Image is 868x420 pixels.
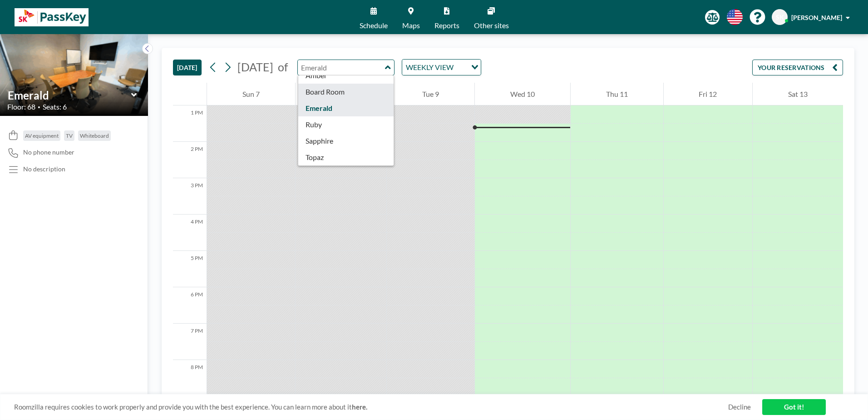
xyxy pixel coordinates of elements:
span: Other sites [474,22,509,29]
span: TV [66,132,73,139]
div: Wed 10 [475,83,570,105]
span: Whiteboard [80,132,109,139]
div: 8 PM [173,360,207,396]
img: organization-logo [15,8,89,26]
span: Seats: 6 [43,102,67,111]
span: AV equipment [25,132,59,139]
div: Amber [298,67,394,84]
div: 7 PM [173,324,207,360]
a: here. [352,403,367,411]
div: Sun 7 [207,83,295,105]
div: Tue 9 [387,83,474,105]
span: Floor: 68 [7,102,35,111]
span: Reports [434,22,459,29]
div: No description [23,165,65,173]
div: Mon 8 [296,83,387,105]
span: Roomzilla requires cookies to work properly and provide you with the best experience. You can lea... [14,403,728,411]
button: [DATE] [173,60,202,75]
a: Decline [728,403,751,411]
div: 5 PM [173,251,207,287]
span: No phone number [23,148,74,156]
div: Sapphire [298,133,394,149]
span: Maps [402,22,420,29]
div: 2 PM [173,142,207,178]
span: [DATE] [237,60,273,74]
span: [PERSON_NAME] [791,14,842,21]
span: Schedule [360,22,388,29]
div: Thu 11 [571,83,663,105]
div: Ruby [298,116,394,133]
input: Emerald [298,60,385,75]
div: Search for option [402,60,481,75]
input: Emerald [8,89,131,102]
div: Emerald [298,100,394,116]
span: of [278,60,288,74]
div: 6 PM [173,287,207,324]
div: 4 PM [173,215,207,251]
div: 3 PM [173,178,207,215]
span: SK [776,13,784,21]
div: Board Room [298,84,394,100]
div: Fri 12 [664,83,753,105]
span: • [38,104,40,110]
div: Sat 13 [753,83,843,105]
a: Got it! [762,399,826,415]
button: YOUR RESERVATIONS [752,60,843,75]
span: WEEKLY VIEW [404,61,455,73]
div: Topaz [298,149,394,165]
div: 1 PM [173,105,207,142]
input: Search for option [456,61,466,73]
